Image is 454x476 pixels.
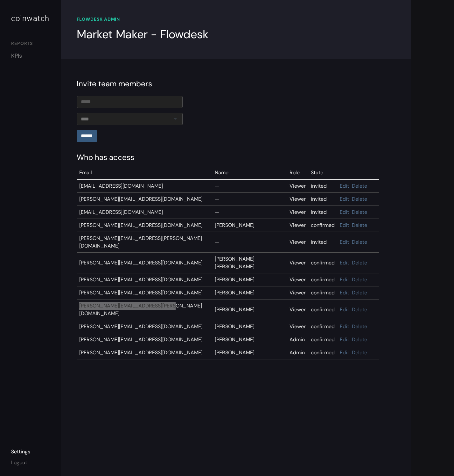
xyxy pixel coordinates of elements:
a: Delete [352,349,367,356]
div: FLOWDESK ADMIN [77,16,395,23]
td: Email [77,166,213,179]
td: invited [308,206,337,219]
span: Viewer [290,276,306,283]
a: Delete [352,183,367,189]
td: [PERSON_NAME][EMAIL_ADDRESS][DOMAIN_NAME] [77,346,213,359]
a: Delete [352,239,367,245]
a: Delete [352,209,367,215]
td: [PERSON_NAME] [212,333,287,346]
a: Edit [340,349,349,356]
a: Delete [352,259,367,266]
td: [PERSON_NAME] [PERSON_NAME] [212,253,287,273]
span: Admin [290,336,305,343]
td: [PERSON_NAME][EMAIL_ADDRESS][DOMAIN_NAME] [77,286,213,299]
span: Viewer [290,239,306,245]
a: Delete [352,306,367,313]
td: [PERSON_NAME] [212,299,287,320]
a: Delete [352,276,367,283]
td: [PERSON_NAME][EMAIL_ADDRESS][DOMAIN_NAME] [77,219,213,232]
div: REPORTS [11,40,50,48]
span: Viewer [290,323,306,330]
td: confirmed [308,299,337,320]
a: Delete [352,289,367,296]
span: Admin [290,349,305,356]
td: Name [212,166,287,179]
td: [PERSON_NAME][EMAIL_ADDRESS][PERSON_NAME][DOMAIN_NAME] [77,232,213,253]
td: confirmed [308,286,337,299]
td: [PERSON_NAME][EMAIL_ADDRESS][PERSON_NAME][DOMAIN_NAME] [77,299,213,320]
span: Viewer [290,209,306,215]
span: Viewer [290,196,306,202]
a: Delete [352,222,367,228]
a: Edit [340,289,349,296]
td: Role [287,166,308,179]
div: Invite team members [77,78,395,90]
td: [EMAIL_ADDRESS][DOMAIN_NAME] [77,179,213,193]
td: confirmed [308,219,337,232]
a: Edit [340,323,349,330]
td: [PERSON_NAME] [212,219,287,232]
td: [PERSON_NAME] [212,286,287,299]
td: [EMAIL_ADDRESS][DOMAIN_NAME] [77,206,213,219]
td: — [212,179,287,193]
td: confirmed [308,253,337,273]
a: Delete [352,196,367,202]
span: Viewer [290,222,306,228]
a: Edit [340,239,349,245]
div: coinwatch [11,13,50,24]
a: Edit [340,209,349,215]
td: [PERSON_NAME] [212,273,287,286]
td: [PERSON_NAME][EMAIL_ADDRESS][DOMAIN_NAME] [77,320,213,333]
a: Delete [352,336,367,343]
a: Logout [11,459,27,466]
td: confirmed [308,273,337,286]
td: — [212,232,287,253]
td: invited [308,179,337,193]
td: State [308,166,337,179]
td: [PERSON_NAME][EMAIL_ADDRESS][DOMAIN_NAME] [77,273,213,286]
span: Viewer [290,289,306,296]
td: confirmed [308,320,337,333]
td: confirmed [308,333,337,346]
a: Delete [352,323,367,330]
a: Edit [340,259,349,266]
td: [PERSON_NAME] [212,346,287,359]
td: [PERSON_NAME][EMAIL_ADDRESS][DOMAIN_NAME] [77,193,213,206]
a: Edit [340,183,349,189]
td: [PERSON_NAME] [212,320,287,333]
td: — [212,193,287,206]
a: Edit [340,336,349,343]
a: Edit [340,222,349,228]
a: Edit [340,276,349,283]
td: invited [308,232,337,253]
a: Edit [340,306,349,313]
span: Viewer [290,259,306,266]
span: Viewer [290,183,306,189]
div: Who has access [77,152,395,163]
td: — [212,206,287,219]
a: KPIs [11,52,50,60]
td: [PERSON_NAME][EMAIL_ADDRESS][DOMAIN_NAME] [77,333,213,346]
td: invited [308,193,337,206]
td: confirmed [308,346,337,359]
td: [PERSON_NAME][EMAIL_ADDRESS][DOMAIN_NAME] [77,253,213,273]
div: Market Maker - Flowdesk [77,26,208,43]
a: Edit [340,196,349,202]
span: Viewer [290,306,306,313]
